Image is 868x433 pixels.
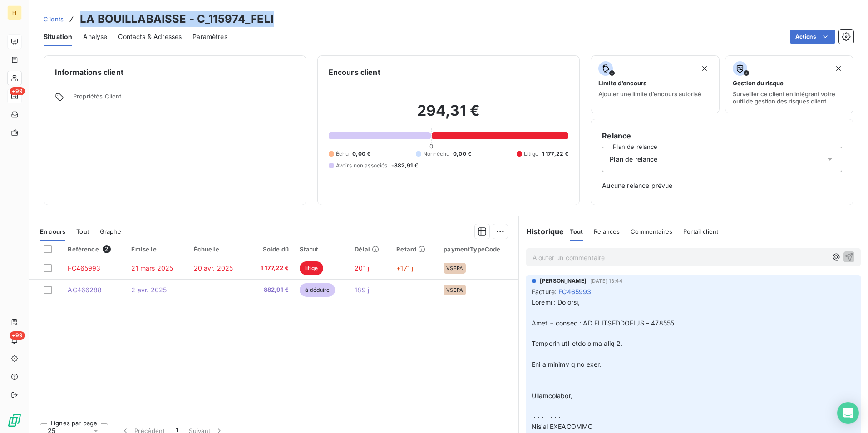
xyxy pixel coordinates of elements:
h6: Relance [602,130,842,141]
span: FC465993 [558,287,591,296]
span: 20 avr. 2025 [194,264,233,272]
span: [DATE] 13:44 [590,278,622,284]
span: Clients [44,15,64,23]
span: Ajouter une limite d’encours autorisé [598,90,701,98]
span: Relances [594,228,620,235]
span: Aucune relance prévue [602,181,842,190]
div: Open Intercom Messenger [837,402,859,424]
div: FI [7,5,22,20]
span: 2 [103,245,111,253]
div: Référence [68,245,120,253]
h2: 294,31 € [329,102,569,129]
span: VSEPA [446,287,463,293]
span: Avoirs non associés [336,162,388,170]
span: -882,91 € [253,285,289,295]
div: Délai [355,246,385,253]
span: Contacts & Adresses [118,32,182,41]
button: Actions [790,30,835,44]
span: Limite d’encours [598,79,646,87]
h3: LA BOUILLABAISSE - C_115974_FELI [80,11,274,27]
span: Litige [524,150,538,158]
span: à déduire [300,283,335,297]
span: Gestion du risque [733,79,784,87]
span: 1 177,22 € [253,264,289,273]
span: Non-échu [423,150,449,158]
span: En cours [40,228,65,235]
span: Propriétés Client [73,93,295,105]
h6: Informations client [55,67,295,78]
div: Solde dû [253,246,289,253]
span: -882,91 € [391,162,418,170]
span: FC465993 [68,264,100,272]
h6: Historique [519,226,564,237]
span: 189 j [355,286,369,294]
div: Retard [396,246,433,253]
span: [PERSON_NAME] [540,277,587,285]
span: Facture : [532,287,557,296]
div: paymentTypeCode [444,246,513,253]
span: +171 j [396,264,413,272]
img: Logo LeanPay [7,413,22,428]
span: Situation [44,32,72,41]
span: litige [300,261,323,275]
span: 1 177,22 € [542,150,569,158]
div: Statut [300,246,344,253]
span: Paramètres [192,32,227,41]
span: 0 [429,143,433,150]
span: Surveiller ce client en intégrant votre outil de gestion des risques client. [733,90,846,105]
span: Plan de relance [610,155,657,164]
span: AC466288 [68,286,102,294]
div: Émise le [131,246,182,253]
button: Gestion du risqueSurveiller ce client en intégrant votre outil de gestion des risques client. [725,55,853,113]
span: +99 [10,331,25,340]
span: 21 mars 2025 [131,264,173,272]
span: Analyse [83,32,107,41]
span: Échu [336,150,349,158]
span: Tout [76,228,89,235]
span: 0,00 € [352,150,370,158]
button: Limite d’encoursAjouter une limite d’encours autorisé [591,55,719,113]
span: 2 avr. 2025 [131,286,167,294]
span: 201 j [355,264,369,272]
span: Tout [570,228,583,235]
span: VSEPA [446,266,463,271]
span: +99 [10,87,25,95]
span: 0,00 € [453,150,471,158]
h6: Encours client [329,67,380,78]
a: Clients [44,15,64,24]
span: Portail client [683,228,718,235]
span: Graphe [100,228,121,235]
div: Échue le [194,246,242,253]
span: Commentaires [631,228,672,235]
